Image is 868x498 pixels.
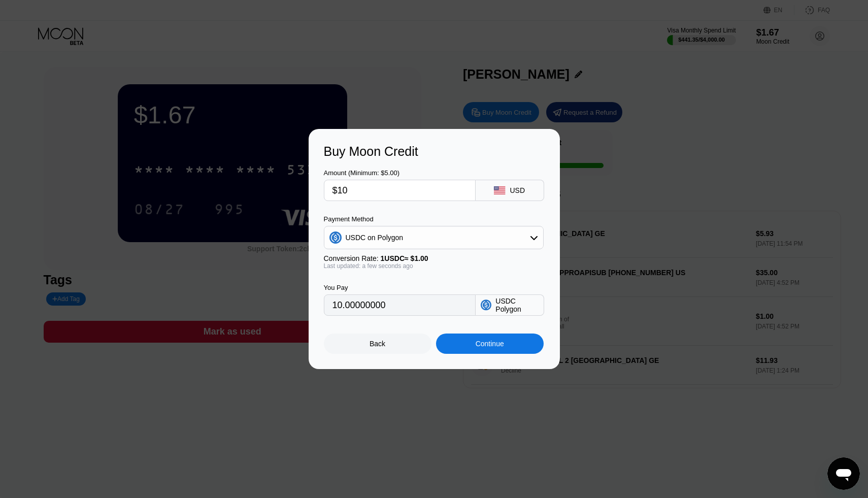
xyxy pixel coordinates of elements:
div: USD [510,186,525,194]
div: Last updated: a few seconds ago [324,262,544,270]
div: Back [370,340,385,348]
div: Payment Method [324,215,544,223]
div: USDC on Polygon [346,234,404,242]
div: USDC on Polygon [324,227,543,248]
div: Continue [476,340,504,348]
div: USDC Polygon [495,297,538,313]
div: You Pay [324,284,476,291]
div: Amount (Minimum: $5.00) [324,169,476,177]
div: Conversion Rate: [324,254,544,262]
input: $0.00 [332,180,467,201]
div: Back [324,334,431,354]
span: 1 USDC ≈ $1.00 [381,254,428,262]
div: Continue [436,334,544,354]
div: Buy Moon Credit [324,144,545,159]
iframe: Button to launch messaging window [827,457,860,490]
